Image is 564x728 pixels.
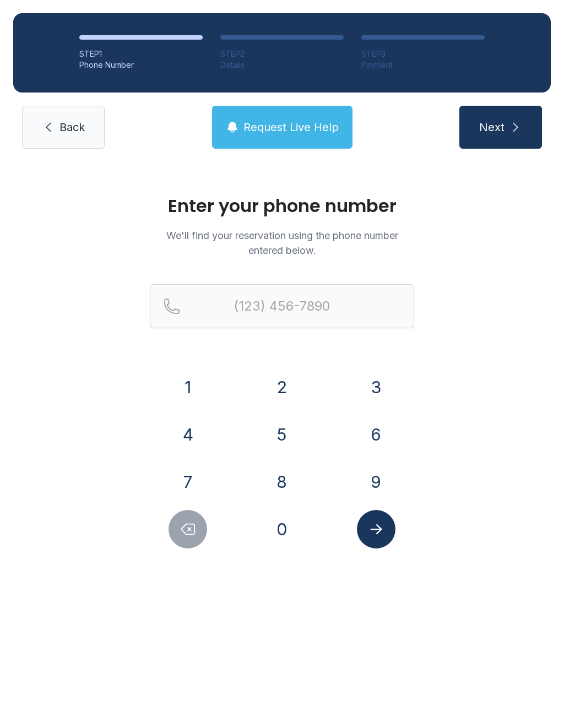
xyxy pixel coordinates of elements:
[479,119,505,135] span: Next
[263,368,301,406] button: 2
[220,48,344,59] div: STEP 2
[357,510,395,548] button: Submit lookup form
[79,59,203,70] div: Phone Number
[357,463,395,501] button: 9
[150,228,414,258] p: We'll find your reservation using the phone number entered below.
[243,119,339,135] span: Request Live Help
[263,415,301,454] button: 5
[150,284,414,328] input: Reservation phone number
[169,510,207,548] button: Delete number
[150,197,414,215] h1: Enter your phone number
[169,463,207,501] button: 7
[169,368,207,406] button: 1
[361,59,485,70] div: Payment
[169,415,207,454] button: 4
[357,368,395,406] button: 3
[79,48,203,59] div: STEP 1
[263,510,301,548] button: 0
[357,415,395,454] button: 6
[220,59,344,70] div: Details
[361,48,485,59] div: STEP 3
[59,119,85,135] span: Back
[263,463,301,501] button: 8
